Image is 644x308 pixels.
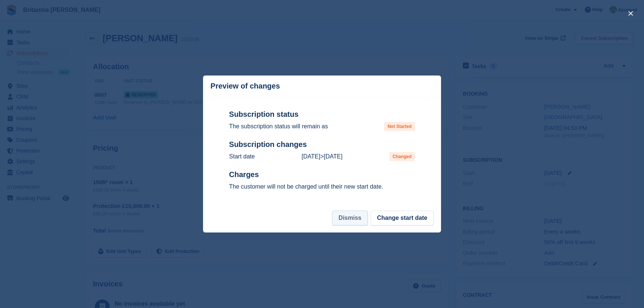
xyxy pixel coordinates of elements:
time: 2025-09-28 00:00:00 UTC [302,153,320,160]
button: Dismiss [332,211,367,225]
h2: Charges [229,170,415,179]
p: The customer will not be charged until their new start date. [229,182,415,191]
button: Change start date [371,211,434,225]
p: Preview of changes [210,82,280,90]
time: 2025-09-27 23:00:00 UTC [324,153,342,160]
span: Not Started [384,122,415,131]
span: Changed [389,152,415,161]
p: The subscription status will remain as [229,122,328,131]
p: > [302,152,342,161]
p: Start date [229,152,255,161]
button: close [625,7,637,19]
h2: Subscription changes [229,140,415,149]
h2: Subscription status [229,110,415,119]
